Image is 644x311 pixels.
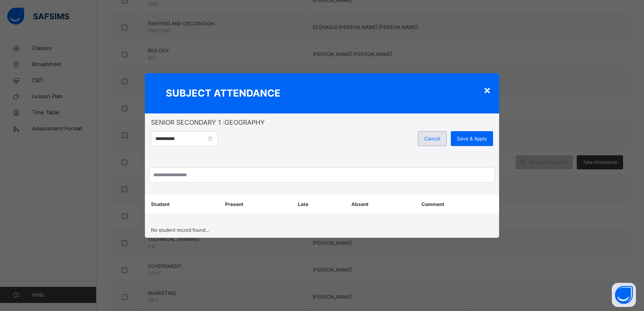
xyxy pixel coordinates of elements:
span: No student record found... [151,227,209,233]
span: Save & Apply [457,135,487,142]
span: SENIOR SECONDARY 1 : GEOGRAPHY [151,117,493,127]
div: × [483,81,491,98]
span: SUBJECT ATTENDANCE [166,86,281,101]
th: Late [292,195,346,214]
th: Absent [345,195,415,214]
span: Cancel [424,135,440,142]
th: Present [219,195,292,214]
th: Student [145,195,219,214]
th: Comment [415,195,499,214]
button: Open asap [612,283,636,307]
